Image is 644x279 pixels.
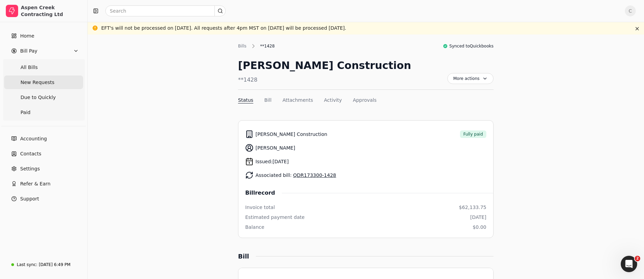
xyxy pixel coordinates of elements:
[255,131,327,138] span: [PERSON_NAME] Construction
[105,5,226,16] input: Search
[3,147,84,161] a: Contacts
[3,162,84,176] a: Settings
[459,204,486,211] div: $62,133.75
[20,135,47,142] span: Accounting
[282,97,313,104] button: Attachments
[3,192,84,206] button: Support
[21,64,38,71] span: All Bills
[21,109,30,116] span: Paid
[20,165,40,172] span: Settings
[255,158,289,165] span: Issued: [DATE]
[238,43,278,50] nav: Breadcrumb
[463,131,483,137] span: Fully paid
[21,4,81,18] div: Aspen Creek Contracting Ltd
[621,256,637,272] iframe: Intercom live chat
[447,73,494,84] button: More actions
[4,60,83,74] a: All Bills
[20,47,37,55] span: Bill Pay
[21,79,54,86] span: New Requests
[238,58,411,73] div: [PERSON_NAME] Construction
[245,224,264,231] div: Balance
[635,256,640,261] span: 2
[353,97,377,104] button: Approvals
[238,252,256,261] div: Bill
[449,43,494,49] span: Synced to Quickbooks
[625,5,636,16] button: C
[3,177,84,191] button: Refer & Earn
[20,32,34,40] span: Home
[17,262,37,268] div: Last sync:
[255,144,295,152] span: [PERSON_NAME]
[324,97,342,104] button: Activity
[4,90,83,104] a: Due to Quickly
[245,189,282,197] span: Bill record
[4,75,83,89] a: New Requests
[20,195,39,203] span: Support
[473,224,486,231] div: $0.00
[264,97,272,104] button: Bill
[21,94,56,101] span: Due to Quickly
[39,262,70,268] div: [DATE] 6:49 PM
[245,204,275,211] div: Invoice total
[4,106,83,119] a: Paid
[3,132,84,145] a: Accounting
[20,150,41,157] span: Contacts
[238,97,253,104] button: Status
[255,172,336,179] span: Associated bill:
[293,172,336,178] a: QDR173300-1428
[470,214,486,221] div: [DATE]
[3,44,84,58] button: Bill Pay
[238,43,250,49] div: Bills
[101,25,346,32] div: EFT's will not be processed on [DATE]. All requests after 4pm MST on [DATE] will be processed [DA...
[3,29,84,43] a: Home
[3,259,84,271] a: Last sync:[DATE] 6:49 PM
[20,180,51,187] span: Refer & Earn
[245,214,305,221] div: Estimated payment date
